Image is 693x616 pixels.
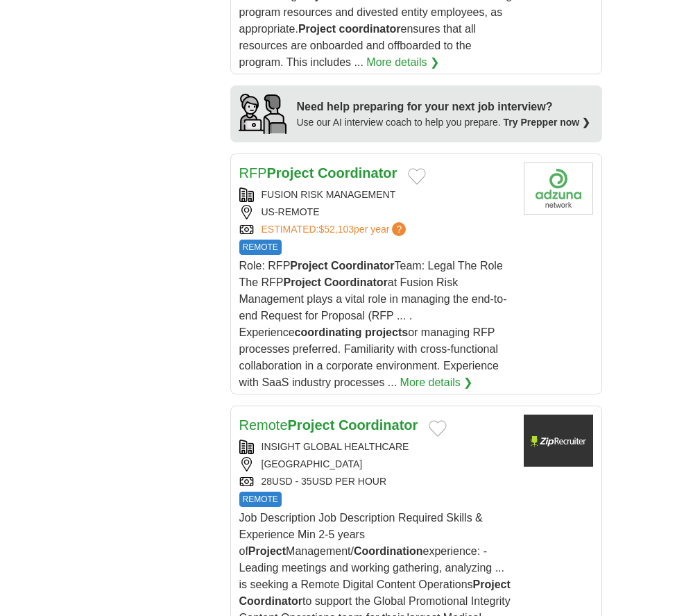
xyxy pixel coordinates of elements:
img: Company logo [524,163,593,215]
a: Try Prepper now ❯ [504,117,591,128]
strong: Coordinator [339,417,418,433]
strong: Project [267,165,314,181]
div: 28USD - 35USD PER HOUR [239,474,513,489]
a: More details ❯ [366,54,439,71]
div: Need help preparing for your next job interview? [297,99,591,115]
strong: Project [248,545,286,557]
strong: Coordination [354,545,423,557]
button: Add to favorite jobs [429,420,447,437]
a: RFPProject Coordinator [239,165,397,181]
div: Use our AI interview coach to help you prepare. [297,115,591,130]
strong: Project [288,417,335,433]
strong: coordinating [295,326,362,338]
strong: coordinator [339,23,401,35]
strong: Coordinator [239,595,303,607]
span: $52,103 [318,224,354,235]
button: Add to favorite jobs [408,168,426,185]
span: REMOTE [239,492,282,507]
strong: Coordinator [324,276,388,288]
a: RemoteProject Coordinator [239,417,418,433]
strong: projects [365,326,408,338]
strong: Project [473,578,511,590]
div: FUSION RISK MANAGEMENT [239,188,513,202]
span: REMOTE [239,240,282,255]
a: ESTIMATED:$52,103per year? [262,222,409,237]
div: US-REMOTE [239,205,513,219]
span: ? [392,222,406,236]
strong: Coordinator [331,260,395,272]
div: [GEOGRAPHIC_DATA] [239,457,513,472]
span: Role: RFP Team: Legal The Role The RFP at Fusion Risk Management plays a vital role in managing t... [239,260,507,388]
a: More details ❯ [400,374,473,391]
strong: Coordinator [318,165,397,181]
div: INSIGHT GLOBAL HEALTHCARE [239,440,513,454]
strong: Project [284,276,321,288]
strong: Project [298,23,336,35]
strong: Project [290,260,327,272]
img: Company logo [524,415,593,467]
